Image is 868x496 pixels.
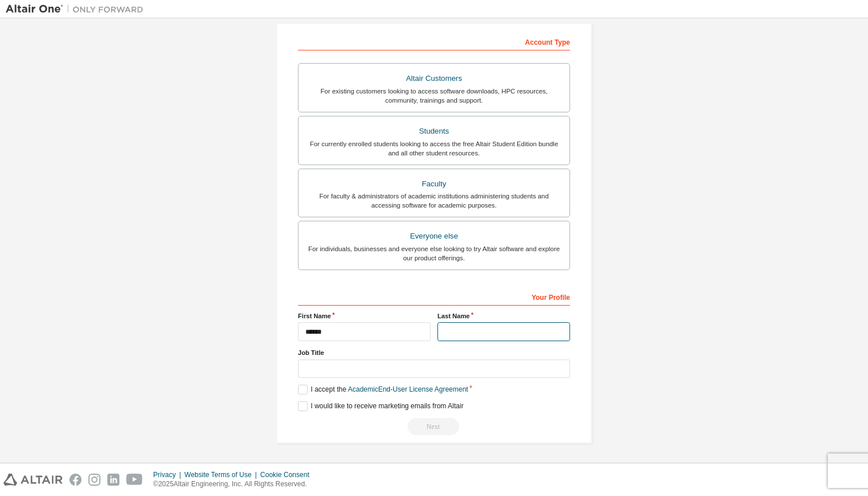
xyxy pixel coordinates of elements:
label: Last Name [437,311,570,321]
div: Website Terms of Use [184,470,260,479]
div: For individuals, businesses and everyone else looking to try Altair software and explore our prod... [305,244,563,263]
div: Privacy [153,470,184,479]
a: Academic End-User License Agreement [348,385,468,393]
img: linkedin.svg [107,474,119,486]
label: I would like to receive marketing emails from Altair [298,401,463,411]
img: instagram.svg [88,474,100,486]
div: Account Type [298,32,570,50]
label: Job Title [298,348,570,357]
div: Read and acccept EULA to continue [298,418,570,435]
img: youtube.svg [126,474,143,486]
img: altair_logo.svg [3,474,63,486]
div: Altair Customers [305,71,563,87]
div: For currently enrolled students looking to access the free Altair Student Edition bundle and all ... [305,139,563,158]
div: For faculty & administrators of academic institutions administering students and accessing softwa... [305,192,563,210]
div: Students [305,123,563,139]
div: Everyone else [305,228,563,244]
div: For existing customers looking to access software downloads, HPC resources, community, trainings ... [305,87,563,105]
p: © 2025 Altair Engineering, Inc. All Rights Reserved. [153,479,316,489]
img: facebook.svg [69,474,82,486]
img: Altair One [6,3,149,15]
label: I accept the [298,385,468,395]
label: First Name [298,311,431,321]
div: Faculty [305,176,563,192]
div: Cookie Consent [260,470,316,479]
div: Your Profile [298,287,570,306]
